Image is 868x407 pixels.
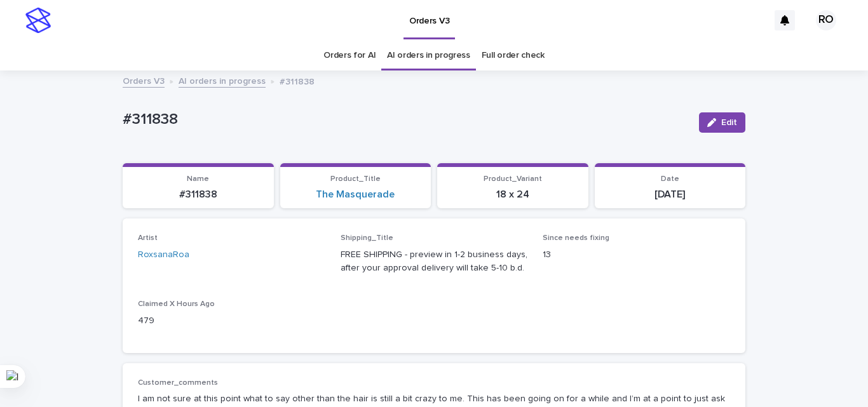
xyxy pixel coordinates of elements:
[816,10,836,30] div: RO
[25,8,51,33] img: stacker-logo-s-only.png
[123,110,689,129] p: #311838
[330,175,381,183] span: Product_Title
[138,379,218,387] span: Customer_comments
[138,234,158,242] span: Artist
[721,118,737,127] span: Edit
[323,41,376,70] a: Orders for AI
[661,175,679,183] span: Date
[699,112,745,133] button: Edit
[138,248,189,262] a: RoxsanaRoa
[341,248,528,275] p: FREE SHIPPING - preview in 1-2 business days, after your approval delivery will take 5-10 b.d.
[187,175,209,183] span: Name
[484,175,542,183] span: Product_Variant
[130,189,266,201] p: #311838
[387,41,470,70] a: AI orders in progress
[316,189,395,201] a: The Masquerade
[138,314,325,328] p: 479
[543,248,730,262] p: 13
[341,234,393,242] span: Shipping_Title
[482,41,545,70] a: Full order check
[123,73,165,88] a: Orders V3
[602,189,738,201] p: [DATE]
[280,74,315,88] p: #311838
[138,300,215,308] span: Claimed X Hours Ago
[179,73,266,88] a: AI orders in progress
[543,234,609,242] span: Since needs fixing
[445,189,581,201] p: 18 x 24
